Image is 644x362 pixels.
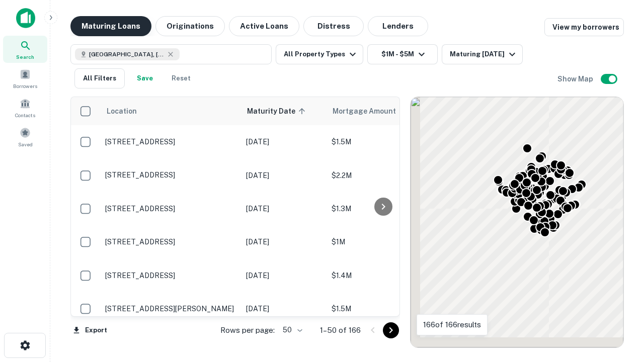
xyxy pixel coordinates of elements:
p: 1–50 of 166 [320,324,361,336]
button: $1M - $5M [367,44,438,64]
a: View my borrowers [544,18,624,36]
p: $1.4M [332,270,432,281]
h6: Show Map [557,73,595,84]
p: [STREET_ADDRESS] [105,271,236,280]
img: capitalize-icon.png [16,8,35,28]
p: 166 of 166 results [423,319,481,331]
a: Borrowers [3,65,47,92]
p: [DATE] [246,136,321,147]
button: Save your search to get updates of matches that match your search criteria. [129,68,161,88]
a: Saved [3,123,47,150]
th: Mortgage Amount [327,97,437,125]
button: Maturing Loans [70,16,151,36]
div: 50 [279,323,304,337]
span: Location [106,105,137,117]
button: Go to next page [383,322,399,338]
button: Lenders [368,16,428,36]
a: Contacts [3,94,47,121]
span: Search [16,53,34,61]
p: [DATE] [246,270,321,281]
button: All Filters [74,68,125,88]
iframe: Chat Widget [594,282,644,330]
p: [DATE] [246,236,321,247]
p: $2.2M [332,170,432,181]
a: Search [3,36,47,63]
p: $1M [332,236,432,247]
span: Contacts [15,111,35,119]
p: [STREET_ADDRESS] [105,204,236,213]
button: Reset [165,68,197,88]
button: Active Loans [229,16,299,36]
p: [DATE] [246,203,321,214]
div: 0 0 [411,97,623,347]
button: Export [70,323,110,338]
p: [STREET_ADDRESS] [105,237,236,246]
p: [DATE] [246,303,321,314]
span: Mortgage Amount [333,105,409,117]
p: $1.5M [332,303,432,314]
p: [DATE] [246,170,321,181]
button: [GEOGRAPHIC_DATA], [GEOGRAPHIC_DATA], [GEOGRAPHIC_DATA] [70,44,272,64]
button: All Property Types [276,44,363,64]
span: Maturity Date [247,105,308,117]
span: [GEOGRAPHIC_DATA], [GEOGRAPHIC_DATA], [GEOGRAPHIC_DATA] [89,50,165,59]
span: Saved [18,140,33,148]
p: [STREET_ADDRESS][PERSON_NAME] [105,304,236,313]
th: Location [100,97,241,125]
div: Maturing [DATE] [450,48,518,60]
p: [STREET_ADDRESS] [105,170,236,179]
th: Maturity Date [241,97,327,125]
button: Distress [303,16,364,36]
span: Borrowers [13,82,37,90]
button: Originations [155,16,225,36]
p: [STREET_ADDRESS] [105,137,236,146]
p: $1.3M [332,203,432,214]
p: Rows per page: [220,324,275,336]
p: $1.5M [332,136,432,147]
button: Maturing [DATE] [442,44,523,64]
